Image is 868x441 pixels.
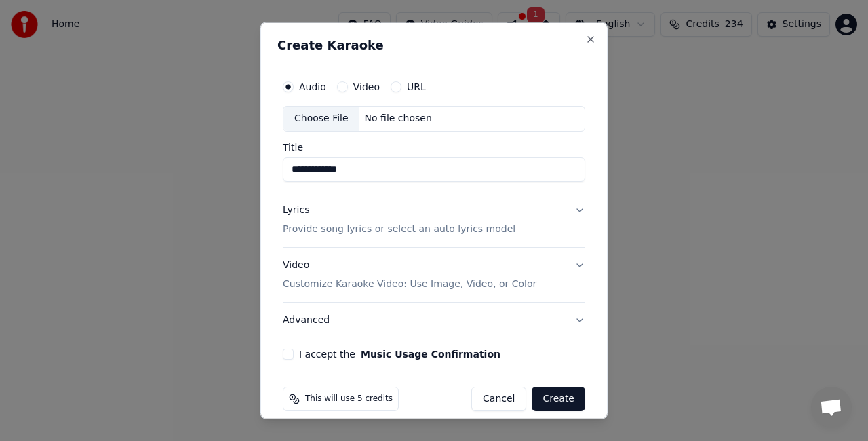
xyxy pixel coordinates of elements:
[283,277,536,290] p: Customize Karaoke Video: Use Image, Video, or Color
[471,386,526,410] button: Cancel
[299,349,500,358] label: I accept the
[283,247,585,301] button: VideoCustomize Karaoke Video: Use Image, Video, or Color
[283,192,585,246] button: LyricsProvide song lyrics or select an auto lyrics model
[283,302,585,337] button: Advanced
[299,82,326,92] label: Audio
[305,393,393,404] span: This will use 5 credits
[407,82,426,92] label: URL
[353,82,380,92] label: Video
[283,142,585,151] label: Title
[532,386,585,410] button: Create
[283,107,359,131] div: Choose File
[359,112,437,126] div: No file chosen
[277,39,591,52] h2: Create Karaoke
[283,222,515,235] p: Provide song lyrics or select an auto lyrics model
[361,349,500,358] button: I accept the
[283,258,536,290] div: Video
[283,203,309,216] div: Lyrics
